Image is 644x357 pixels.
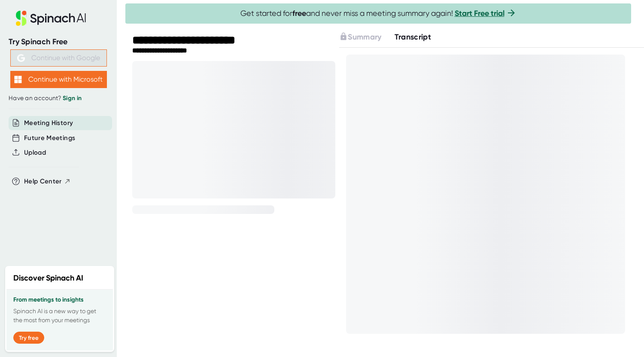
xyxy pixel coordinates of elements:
[9,95,108,102] div: Have an account?
[395,32,431,42] span: Transcript
[63,95,82,102] a: Sign in
[10,49,107,67] button: Continue with Google
[348,32,381,42] span: Summary
[339,31,381,43] button: Summary
[13,296,106,303] h3: From meetings to insights
[455,9,504,18] a: Start Free trial
[24,133,75,143] button: Future Meetings
[24,118,73,128] button: Meeting History
[13,272,83,284] h2: Discover Spinach AI
[292,9,306,18] b: free
[240,9,516,18] span: Get started for and never miss a meeting summary again!
[24,148,46,158] button: Upload
[10,71,107,88] button: Continue with Microsoft
[339,31,394,43] div: Upgrade to access
[17,54,25,62] img: Aehbyd4JwY73AAAAAElFTkSuQmCC
[395,31,431,43] button: Transcript
[24,177,62,186] span: Help Center
[24,177,71,186] button: Help Center
[13,332,44,344] button: Try free
[9,37,108,47] div: Try Spinach Free
[13,307,106,325] p: Spinach AI is a new way to get the most from your meetings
